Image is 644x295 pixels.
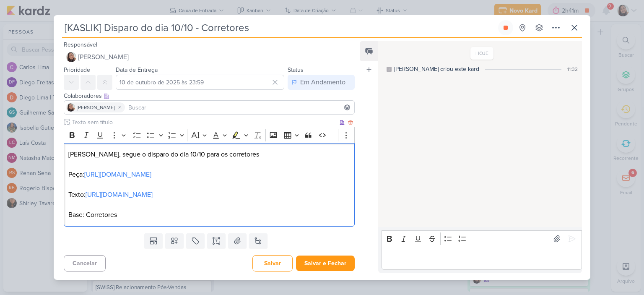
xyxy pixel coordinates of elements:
p: Base: Corretores [68,200,350,220]
p: Texto: [68,190,350,200]
button: Salvar e Fechar [296,256,355,271]
button: [PERSON_NAME] [64,50,355,65]
p: [PERSON_NAME], segue o disparo do dia 10/10 para os corretores [68,149,350,159]
label: Responsável [64,41,97,48]
img: Sharlene Khoury [67,103,75,112]
div: Em Andamento [300,77,345,87]
button: Salvar [252,255,293,272]
div: Editor editing area: main [382,247,582,270]
input: Texto sem título [70,118,338,127]
button: Em Andamento [288,75,355,90]
label: Status [288,66,304,73]
div: Editor toolbar [382,230,582,247]
div: 11:32 [567,65,578,73]
div: Editor editing area: main [64,143,355,227]
a: [URL][DOMAIN_NAME] [86,191,153,199]
span: [PERSON_NAME] [78,52,129,62]
a: [URL][DOMAIN_NAME] [84,170,151,179]
span: [PERSON_NAME] [77,104,115,111]
input: Kard Sem Título [62,20,496,35]
img: Sharlene Khoury [66,52,76,62]
label: Data de Entrega [116,66,158,73]
div: Colaboradores [64,91,355,100]
p: Peça: [68,170,350,180]
label: Prioridade [64,66,90,73]
div: Este log é visível à todos no kard [387,67,392,72]
input: Select a date [116,75,284,90]
div: Parar relógio [502,24,509,31]
div: Editor toolbar [64,127,355,143]
input: Buscar [127,102,353,112]
div: Sharlene criou este kard [394,65,479,73]
button: Cancelar [64,255,106,272]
